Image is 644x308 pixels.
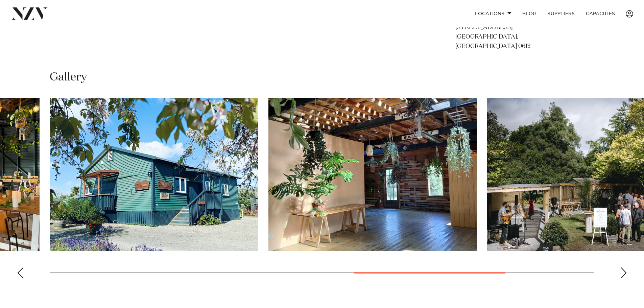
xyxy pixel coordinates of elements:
p: The Shed Collective [STREET_ADDRESS] [GEOGRAPHIC_DATA], [GEOGRAPHIC_DATA] 0612 [455,14,566,51]
a: BLOG [517,6,542,21]
a: SUPPLIERS [542,6,580,21]
swiper-slide: 6 / 9 [50,98,258,251]
img: nzv-logo.png [11,7,48,20]
h2: Gallery [50,70,87,85]
swiper-slide: 7 / 9 [268,98,477,251]
a: Capacities [580,6,621,21]
a: Locations [470,6,517,21]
